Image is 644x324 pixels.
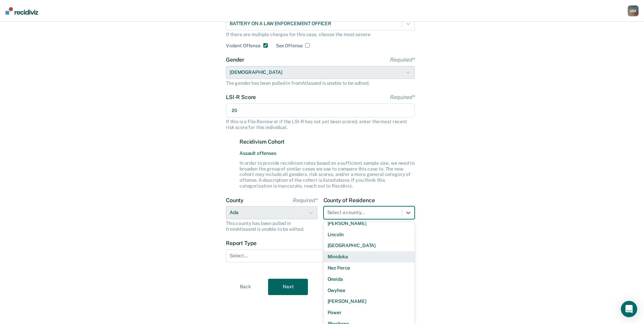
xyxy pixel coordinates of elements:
label: Gender [226,56,415,63]
span: Required* [390,94,415,100]
label: Report Type [226,240,415,246]
div: If there are multiple charges for this case, choose the most severe [226,32,415,37]
label: County [226,197,317,204]
img: Recidiviz [5,7,38,15]
label: County of Residence [324,197,415,204]
div: Nez Perce [324,262,415,274]
label: LSI-R Score [226,94,415,100]
div: The gender has been pulled in from Atlas and is unable to be edited. [226,80,415,86]
label: Violent Offense [226,43,261,49]
div: Power [324,307,415,318]
span: Assault offenses [240,150,415,156]
span: Required* [292,197,317,204]
div: M M [628,5,639,16]
button: MM [628,5,639,16]
button: Back [226,279,265,295]
div: Open Intercom Messenger [621,301,637,317]
div: In order to provide recidivism rates based on a sufficient sample size, we need to broaden the gr... [240,160,415,189]
div: [GEOGRAPHIC_DATA] [324,240,415,251]
label: Sex Offense [276,43,302,49]
div: [PERSON_NAME] [324,296,415,307]
div: This county has been pulled in from Atlas and is unable to be edited. [226,221,317,232]
button: Next [268,279,308,295]
div: If this is a File Review or if the LSI-R has not yet been scored, enter the most recent risk scor... [226,119,415,130]
label: Recidivism Cohort [240,139,415,145]
div: Owyhee [324,285,415,296]
div: Lincoln [324,229,415,240]
div: Minidoka [324,251,415,262]
div: Oneida [324,274,415,285]
div: [PERSON_NAME] [324,218,415,229]
span: Required* [390,56,415,63]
